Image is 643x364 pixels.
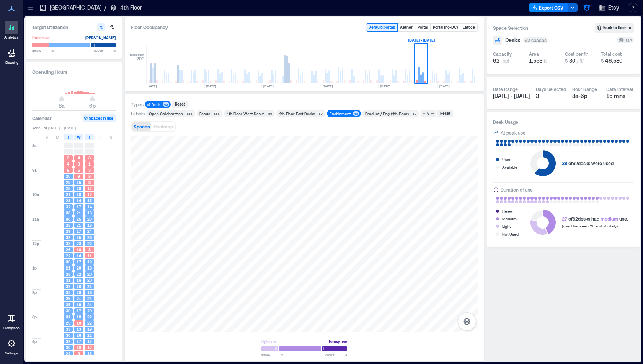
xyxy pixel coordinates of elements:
[32,143,37,148] span: 8a
[89,102,96,109] span: 6p
[565,51,588,57] div: Cost per ft²
[77,271,81,277] span: 22
[502,223,511,230] div: Light
[493,86,518,92] div: Date Range
[78,174,80,179] span: 9
[149,111,183,116] div: Open Collaboration
[32,34,50,42] div: Underuse
[77,314,81,320] span: 18
[329,338,347,346] div: Heavy use
[87,302,92,307] span: 24
[365,111,409,116] div: Product / Eng (4th Floor)
[608,4,619,11] span: Etsy
[87,290,92,295] span: 16
[66,320,70,326] span: 29
[66,327,70,332] span: 33
[380,84,390,88] text: [DATE]
[206,84,216,88] text: [DATE]
[152,102,160,107] div: Desk
[77,180,81,185] span: 15
[77,210,81,216] span: 21
[263,84,274,88] text: [DATE]
[66,345,70,350] span: 30
[87,210,92,216] span: 16
[606,86,633,92] div: Data Interval
[85,34,116,42] div: [PERSON_NAME]
[104,4,106,11] p: /
[544,58,548,63] span: ft²
[596,2,622,14] button: Etsy
[67,161,69,167] span: 4
[87,308,92,314] span: 20
[325,352,347,357] span: Above %
[66,216,70,222] span: 33
[87,198,92,203] span: 15
[66,253,70,258] span: 22
[77,265,81,271] span: 20
[572,92,600,100] div: 8a - 6p
[212,111,221,116] div: 156
[66,259,70,265] span: 36
[32,241,39,246] span: 12p
[66,235,70,240] span: 32
[439,110,452,117] div: Reset
[501,129,525,136] div: At peak use
[411,111,418,116] div: 52
[153,124,173,129] span: Heatmap
[77,296,81,301] span: 21
[78,351,80,356] span: 9
[502,163,517,171] div: Available
[426,110,431,117] div: 5
[88,167,91,173] span: 3
[431,24,460,31] button: Portal (no-DC)
[77,333,81,338] span: 16
[606,92,634,100] div: 15 mins
[330,111,351,116] div: Enablement
[87,223,92,228] span: 18
[77,320,81,326] span: 10
[66,290,70,295] span: 33
[1,309,22,333] a: Floorplans
[529,57,542,64] span: 1,553
[493,57,499,65] span: 62
[152,122,175,131] button: Heatmap
[605,57,622,64] span: 46,580
[66,271,70,277] span: 28
[66,296,70,301] span: 25
[502,230,519,238] div: Not Used
[77,259,81,265] span: 17
[77,192,81,197] span: 16
[88,174,91,179] span: 8
[569,57,575,64] span: 30
[562,224,618,228] span: (used between 2h and 7h daily)
[267,111,273,116] div: 89
[502,207,513,215] div: Heavy
[66,351,70,356] span: 24
[67,167,69,173] span: 9
[227,111,264,116] div: 4th Floor West Desks
[66,198,70,203] span: 28
[529,3,568,12] button: Export CSV
[32,339,37,344] span: 4p
[601,58,604,63] span: $
[460,24,477,31] button: Lattice
[5,351,18,356] p: Settings
[66,204,70,210] span: 32
[529,51,539,57] div: Area
[46,134,48,140] span: S
[66,314,70,320] span: 31
[77,229,81,234] span: 17
[87,241,92,246] span: 22
[503,58,509,64] span: ppl
[323,84,333,88] text: [DATE]
[77,278,81,283] span: 16
[87,186,92,191] span: 12
[77,284,81,289] span: 19
[87,271,92,277] span: 20
[77,345,81,350] span: 10
[87,345,92,350] span: 12
[66,192,70,197] span: 21
[32,167,37,173] span: 9a
[2,44,21,67] a: Cleaning
[67,155,69,161] span: 3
